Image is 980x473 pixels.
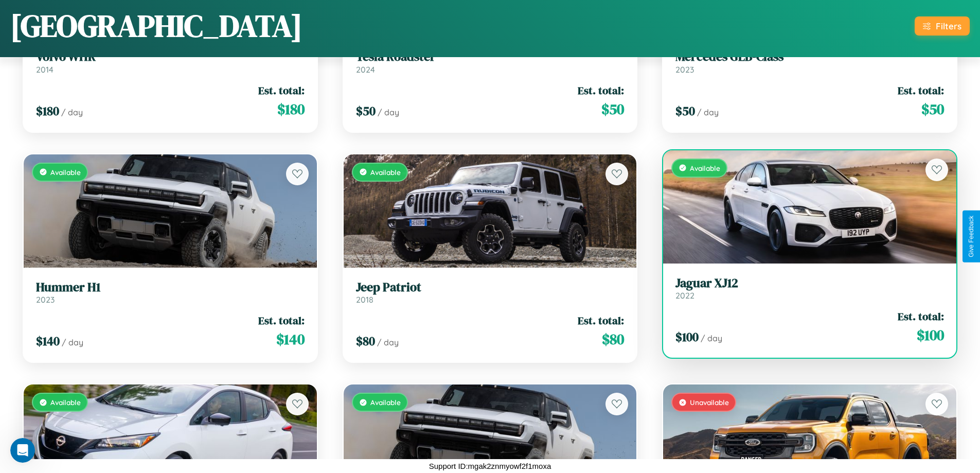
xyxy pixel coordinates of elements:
[602,329,624,349] span: $ 80
[675,290,694,301] span: 2022
[701,333,722,343] span: / day
[921,99,944,119] span: $ 50
[578,313,624,328] span: Est. total:
[898,309,944,324] span: Est. total:
[697,107,719,117] span: / day
[36,49,305,64] h3: Volvo WHR
[61,107,83,117] span: / day
[429,459,551,473] p: Support ID: mgak2znmyowf2f1moxa
[258,313,305,328] span: Est. total:
[36,280,305,295] h3: Hummer H1
[601,99,624,119] span: $ 50
[277,99,305,119] span: $ 180
[36,294,55,305] span: 2023
[62,337,83,347] span: / day
[690,398,729,407] span: Unavailable
[50,168,81,177] span: Available
[936,21,961,31] div: Filters
[36,280,305,305] a: Hummer H12023
[968,216,975,257] div: Give Feedback
[377,337,399,347] span: / day
[675,328,699,345] span: $ 100
[690,164,720,172] span: Available
[370,398,401,407] span: Available
[675,276,944,301] a: Jaguar XJ122022
[356,49,625,75] a: Tesla Roadster2024
[36,332,60,349] span: $ 140
[356,280,625,295] h3: Jeep Patriot
[675,276,944,291] h3: Jaguar XJ12
[356,102,376,119] span: $ 50
[356,64,375,75] span: 2024
[356,280,625,305] a: Jeep Patriot2018
[675,102,695,119] span: $ 50
[258,83,305,98] span: Est. total:
[378,107,399,117] span: / day
[276,329,305,349] span: $ 140
[36,49,305,75] a: Volvo WHR2014
[356,294,373,305] span: 2018
[675,49,944,64] h3: Mercedes GLB-Class
[370,168,401,177] span: Available
[36,64,54,75] span: 2014
[915,16,970,36] button: Filters
[356,332,375,349] span: $ 80
[675,49,944,75] a: Mercedes GLB-Class2023
[10,5,302,47] h1: [GEOGRAPHIC_DATA]
[10,438,35,463] iframe: Intercom live chat
[50,398,81,407] span: Available
[36,102,59,119] span: $ 180
[578,83,624,98] span: Est. total:
[356,49,625,64] h3: Tesla Roadster
[917,325,944,345] span: $ 100
[675,64,694,75] span: 2023
[898,83,944,98] span: Est. total:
